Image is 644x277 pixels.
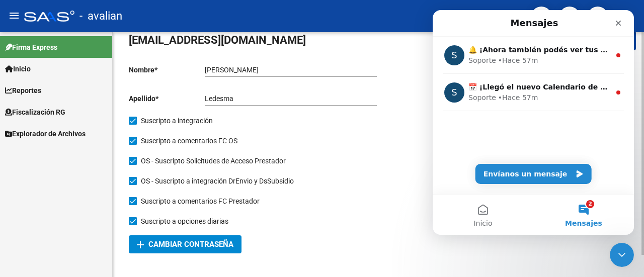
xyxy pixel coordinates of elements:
[5,42,57,53] span: Firma Express
[129,34,306,46] span: [EMAIL_ADDRESS][DOMAIN_NAME]
[141,115,213,127] span: Suscripto a integración
[141,215,228,227] span: Suscripto a opciones diarias
[610,243,634,267] iframe: Intercom live chat
[5,63,31,74] span: Inicio
[5,85,41,96] span: Reportes
[5,128,86,139] span: Explorador de Archivos
[129,64,205,75] p: Nombre
[134,239,146,251] mat-icon: add
[129,235,242,253] button: Cambiar Contraseña
[433,10,634,235] iframe: Intercom live chat
[8,10,20,22] mat-icon: menu
[141,195,260,207] span: Suscripto a comentarios FC Prestador
[141,155,286,167] span: OS - Suscripto Solicitudes de Acceso Prestador
[137,240,233,249] span: Cambiar Contraseña
[141,175,294,187] span: OS - Suscripto a integración DrEnvio y DsSubsidio
[5,107,65,118] span: Fiscalización RG
[79,5,122,27] span: - avalian
[129,93,205,104] p: Apellido
[141,135,237,147] span: Suscripto a comentarios FC OS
